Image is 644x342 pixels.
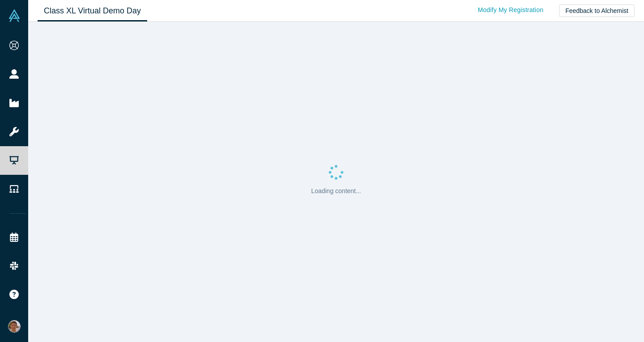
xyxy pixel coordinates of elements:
img: Mikhail Baklanov's Account [8,320,21,333]
a: Modify My Registration [468,2,553,18]
a: Class XL Virtual Demo Day [38,0,147,21]
img: Alchemist Vault Logo [8,9,21,22]
p: Loading content... [311,186,361,196]
button: Feedback to Alchemist [559,4,635,17]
